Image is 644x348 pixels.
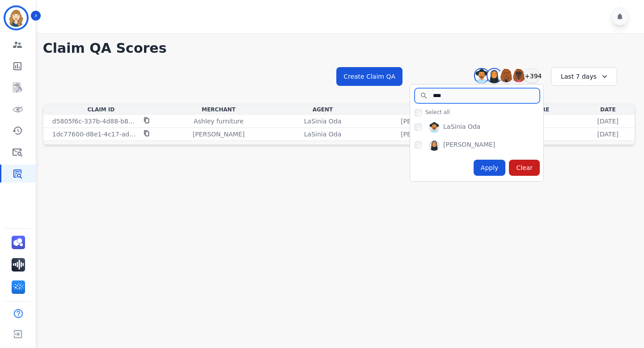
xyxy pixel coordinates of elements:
span: Select all [425,109,450,116]
div: LaSinia Oda [443,122,480,133]
img: Bordered avatar [5,7,27,29]
p: [DATE] [597,117,619,126]
div: Clear [509,160,540,176]
p: [PERSON_NAME] [401,130,453,139]
p: d5805f6c-337b-4d88-b891-616f31ad66f7 [52,117,138,126]
div: Evaluator [369,106,485,113]
div: Last 7 days [551,67,617,86]
div: Date [583,106,633,113]
p: Ashley furniture [194,117,243,126]
p: [PERSON_NAME] [193,130,245,139]
div: [PERSON_NAME] [443,140,495,151]
p: 1dc77600-d8e1-4c17-ad20-c57412d9e830 [52,130,138,139]
div: +394 [524,68,539,83]
div: Agent [280,106,365,113]
p: [PERSON_NAME] [401,117,453,126]
div: Merchant [161,106,277,113]
button: Create Claim QA [336,67,402,86]
p: LaSinia Oda [304,117,341,126]
div: Apply [474,160,506,176]
p: LaSinia Oda [304,130,341,139]
div: Claim Id [45,106,157,113]
p: [DATE] [597,130,619,139]
h1: Claim QA Scores [43,40,635,56]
